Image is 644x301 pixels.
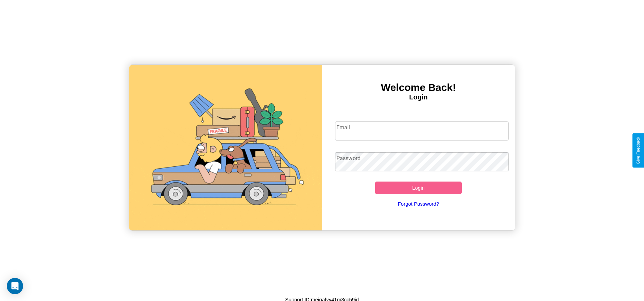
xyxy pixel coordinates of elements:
div: Open Intercom Messenger [7,278,23,294]
button: Login [375,182,462,194]
div: Give Feedback [636,137,641,164]
h3: Welcome Back! [322,82,515,93]
a: Forgot Password? [332,194,505,213]
img: gif [129,65,322,230]
h4: Login [322,93,515,101]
